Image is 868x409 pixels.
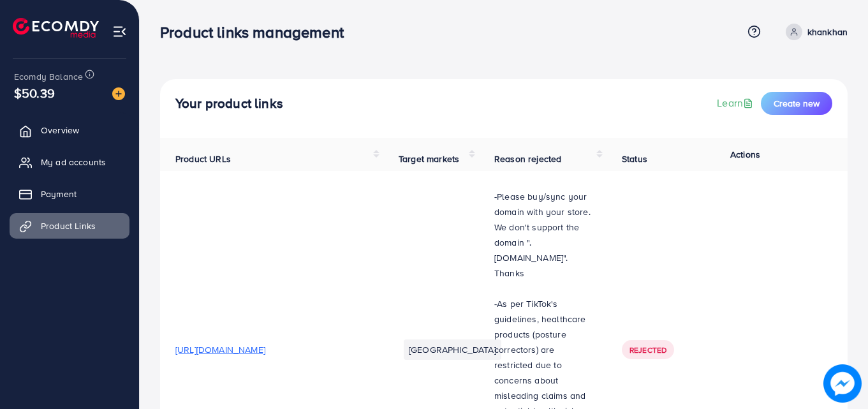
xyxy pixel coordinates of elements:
[14,70,83,83] span: Ecomdy Balance
[41,124,79,137] span: Overview
[175,152,231,165] span: Product URLs
[717,96,756,110] a: Learn
[175,343,265,356] span: [URL][DOMAIN_NAME]
[730,148,760,161] span: Actions
[10,149,129,175] a: My ad accounts
[399,152,459,165] span: Target markets
[494,297,497,310] span: -
[10,213,129,239] a: Product Links
[781,24,848,40] a: khankhan
[761,92,832,115] button: Create new
[41,219,96,232] span: Product Links
[175,96,283,112] h4: Your product links
[807,24,848,40] p: khankhan
[112,87,125,100] img: image
[41,156,106,168] span: My ad accounts
[494,190,591,279] span: -Please buy/sync your domain with your store. We don't support the domain ".[DOMAIN_NAME]". Thanks
[494,152,561,165] span: Reason rejected
[404,339,501,360] li: [GEOGRAPHIC_DATA]
[41,188,77,200] span: Payment
[10,117,129,143] a: Overview
[774,97,820,110] span: Create new
[112,24,127,39] img: menu
[160,23,354,41] h3: Product links management
[629,345,666,355] span: Rejected
[10,181,129,207] a: Payment
[823,364,862,403] img: image
[14,84,55,102] span: $50.39
[13,18,99,38] img: logo
[622,152,647,165] span: Status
